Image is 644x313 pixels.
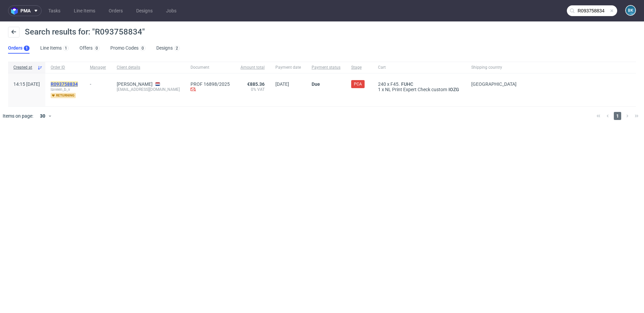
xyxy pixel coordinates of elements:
div: x [378,81,461,87]
span: 1 [378,87,381,92]
a: PROF 16898/2025 [191,81,230,87]
div: 30 [36,111,48,121]
a: FUHC [400,81,415,87]
span: Payment status [312,65,340,70]
div: 0 [96,46,98,51]
div: 0 [142,46,144,51]
span: Created at [13,65,35,70]
span: Document [191,65,230,70]
span: F45. [390,81,400,87]
span: Manager [90,65,106,70]
span: NL Print Expert Check custom [385,87,447,92]
div: 1 [25,46,28,51]
span: Shipping country [471,65,517,70]
a: Line Items [70,5,99,16]
span: Order ID [51,65,79,70]
a: Designs2 [156,43,180,54]
span: returning [51,93,76,98]
span: Due [312,81,320,87]
span: €885.36 [247,81,265,87]
img: logo [11,7,20,15]
div: [EMAIL_ADDRESS][DOMAIN_NAME] [117,87,180,92]
a: [PERSON_NAME] [117,81,153,87]
div: - [90,79,106,87]
a: Line Items1 [40,43,69,54]
a: Offers0 [79,43,100,54]
a: Designs [132,5,157,16]
span: 240 [378,81,386,87]
a: R093758834 [51,81,79,87]
span: 14:15 [DATE] [13,81,40,87]
button: pma [8,5,42,16]
span: Search results for: "R093758834" [25,27,145,37]
span: Cart [378,65,461,70]
span: pma [20,8,31,13]
div: 1 [65,46,67,51]
a: Orders1 [8,43,30,54]
a: Promo Codes0 [110,43,146,54]
figcaption: BK [626,6,635,15]
span: 1 [614,112,621,120]
div: x [378,87,461,92]
a: Orders [105,5,127,16]
span: PCA [354,81,362,87]
span: Payment date [275,65,301,70]
span: 0% VAT [240,87,265,92]
span: [DATE] [275,81,289,87]
a: Tasks [44,5,64,16]
a: IOZG [447,87,461,92]
span: laveen_b_v [51,87,79,92]
span: Client details [117,65,180,70]
div: 2 [176,46,178,51]
a: Jobs [162,5,180,16]
span: [GEOGRAPHIC_DATA] [471,81,517,87]
span: Items on page: [3,113,33,119]
span: Amount total [240,65,265,70]
span: Stage [351,65,367,70]
mark: R093758834 [51,81,78,87]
